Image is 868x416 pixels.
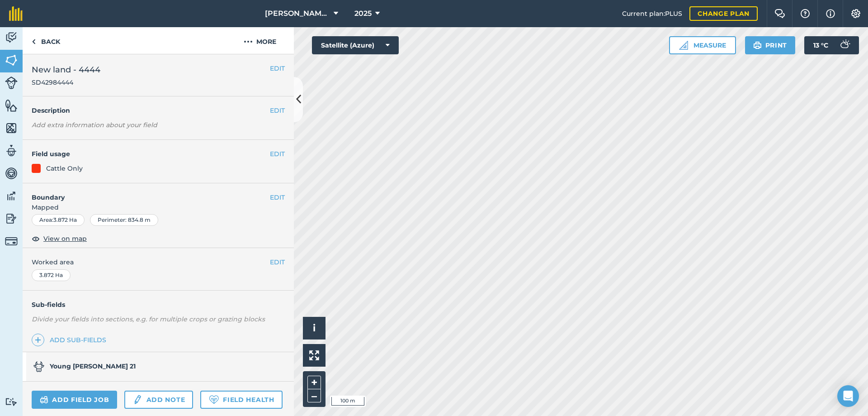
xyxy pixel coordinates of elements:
[32,121,157,129] em: Add extra information about your field
[46,163,83,173] div: Cattle Only
[9,6,23,21] img: fieldmargin Logo
[40,394,48,405] img: svg+xml;base64,PD94bWwgdmVyc2lvbj0iMS4wIiBlbmNvZGluZz0idXRmLTgiPz4KPCEtLSBHZW5lcmF0b3I6IEFkb2JlIE...
[23,183,270,202] h4: Boundary
[837,385,859,407] div: Open Intercom Messenger
[800,9,811,18] img: A question mark icon
[5,235,18,248] img: svg+xml;base64,PD94bWwgdmVyc2lvbj0iMS4wIiBlbmNvZGluZz0idXRmLTgiPz4KPCEtLSBHZW5lcmF0b3I6IEFkb2JlIE...
[32,63,100,76] span: New land - 4444
[307,389,321,402] button: –
[270,192,285,202] button: EDIT
[826,8,835,19] img: svg+xml;base64,PHN2ZyB4bWxucz0iaHR0cDovL3d3dy53My5vcmcvMjAwMC9zdmciIHdpZHRoPSIxNyIgaGVpZ2h0PSIxNy...
[835,36,854,54] img: svg+xml;base64,PD94bWwgdmVyc2lvbj0iMS4wIiBlbmNvZGluZz0idXRmLTgiPz4KPCEtLSBHZW5lcmF0b3I6IEFkb2JlIE...
[23,300,294,310] h4: Sub-fields
[313,322,316,334] span: i
[32,149,270,159] h4: Field usage
[132,394,142,405] img: svg+xml;base64,PD94bWwgdmVyc2lvbj0iMS4wIiBlbmNvZGluZz0idXRmLTgiPz4KPCEtLSBHZW5lcmF0b3I6IEFkb2JlIE...
[5,77,18,89] img: svg+xml;base64,PD94bWwgdmVyc2lvbj0iMS4wIiBlbmNvZGluZz0idXRmLTgiPz4KPCEtLSBHZW5lcmF0b3I6IEFkb2JlIE...
[354,8,372,19] span: 2025
[32,233,87,244] button: View on map
[32,78,100,87] span: SD42984444
[270,257,285,267] button: EDIT
[307,376,321,389] button: +
[270,63,285,73] button: EDIT
[32,257,285,267] span: Worked area
[774,9,785,18] img: Two speech bubbles overlapping with the left bubble in the forefront
[309,350,319,360] img: Four arrows, one pointing top left, one top right, one bottom right and the last bottom left
[33,361,44,372] img: svg+xml;base64,PD94bWwgdmVyc2lvbj0iMS4wIiBlbmNvZGluZz0idXRmLTgiPz4KPCEtLSBHZW5lcmF0b3I6IEFkb2JlIE...
[312,36,399,54] button: Satellite (Azure)
[244,36,253,47] img: svg+xml;base64,PHN2ZyB4bWxucz0iaHR0cDovL3d3dy53My5vcmcvMjAwMC9zdmciIHdpZHRoPSIyMCIgaGVpZ2h0PSIyNC...
[753,40,762,51] img: svg+xml;base64,PHN2ZyB4bWxucz0iaHR0cDovL3d3dy53My5vcmcvMjAwMC9zdmciIHdpZHRoPSIxOSIgaGVpZ2h0PSIyNC...
[303,317,325,339] button: i
[32,214,85,226] div: Area : 3.872 Ha
[200,391,282,409] a: Field Health
[5,121,18,135] img: svg+xml;base64,PHN2ZyB4bWxucz0iaHR0cDovL3d3dy53My5vcmcvMjAwMC9zdmciIHdpZHRoPSI1NiIgaGVpZ2h0PSI2MC...
[32,315,265,323] em: Divide your fields into sections, e.g. for multiple crops or grazing blocks
[745,36,796,54] button: Print
[43,234,87,244] span: View on map
[23,352,285,381] a: Young [PERSON_NAME] 21
[850,9,861,18] img: A cog icon
[689,6,758,21] a: Change plan
[265,8,330,19] span: [PERSON_NAME][GEOGRAPHIC_DATA]
[270,149,285,159] button: EDIT
[804,36,859,54] button: 13 °C
[669,36,736,54] button: Measure
[5,31,18,44] img: svg+xml;base64,PD94bWwgdmVyc2lvbj0iMS4wIiBlbmNvZGluZz0idXRmLTgiPz4KPCEtLSBHZW5lcmF0b3I6IEFkb2JlIE...
[622,9,682,19] span: Current plan : PLUS
[5,53,18,67] img: svg+xml;base64,PHN2ZyB4bWxucz0iaHR0cDovL3d3dy53My5vcmcvMjAwMC9zdmciIHdpZHRoPSI1NiIgaGVpZ2h0PSI2MC...
[5,144,18,158] img: svg+xml;base64,PD94bWwgdmVyc2lvbj0iMS4wIiBlbmNvZGluZz0idXRmLTgiPz4KPCEtLSBHZW5lcmF0b3I6IEFkb2JlIE...
[32,36,36,47] img: svg+xml;base64,PHN2ZyB4bWxucz0iaHR0cDovL3d3dy53My5vcmcvMjAwMC9zdmciIHdpZHRoPSI5IiBoZWlnaHQ9IjI0Ii...
[23,27,69,54] a: Back
[270,105,285,115] button: EDIT
[5,189,18,203] img: svg+xml;base64,PD94bWwgdmVyc2lvbj0iMS4wIiBlbmNvZGluZz0idXRmLTgiPz4KPCEtLSBHZW5lcmF0b3I6IEFkb2JlIE...
[90,214,158,226] div: Perimeter : 834.8 m
[50,362,136,370] strong: Young [PERSON_NAME] 21
[32,233,40,244] img: svg+xml;base64,PHN2ZyB4bWxucz0iaHR0cDovL3d3dy53My5vcmcvMjAwMC9zdmciIHdpZHRoPSIxOCIgaGVpZ2h0PSIyNC...
[5,99,18,112] img: svg+xml;base64,PHN2ZyB4bWxucz0iaHR0cDovL3d3dy53My5vcmcvMjAwMC9zdmciIHdpZHRoPSI1NiIgaGVpZ2h0PSI2MC...
[32,334,110,346] a: Add sub-fields
[32,269,71,281] div: 3.872 Ha
[226,27,294,54] button: More
[35,335,41,345] img: svg+xml;base64,PHN2ZyB4bWxucz0iaHR0cDovL3d3dy53My5vcmcvMjAwMC9zdmciIHdpZHRoPSIxNCIgaGVpZ2h0PSIyNC...
[679,41,688,50] img: Ruler icon
[813,36,828,54] span: 13 ° C
[124,391,193,409] a: Add note
[5,397,18,406] img: svg+xml;base64,PD94bWwgdmVyc2lvbj0iMS4wIiBlbmNvZGluZz0idXRmLTgiPz4KPCEtLSBHZW5lcmF0b3I6IEFkb2JlIE...
[32,105,285,115] h4: Description
[5,212,18,225] img: svg+xml;base64,PD94bWwgdmVyc2lvbj0iMS4wIiBlbmNvZGluZz0idXRmLTgiPz4KPCEtLSBHZW5lcmF0b3I6IEFkb2JlIE...
[23,202,294,212] span: Mapped
[32,391,117,409] a: Add field job
[5,167,18,180] img: svg+xml;base64,PD94bWwgdmVyc2lvbj0iMS4wIiBlbmNvZGluZz0idXRmLTgiPz4KPCEtLSBHZW5lcmF0b3I6IEFkb2JlIE...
